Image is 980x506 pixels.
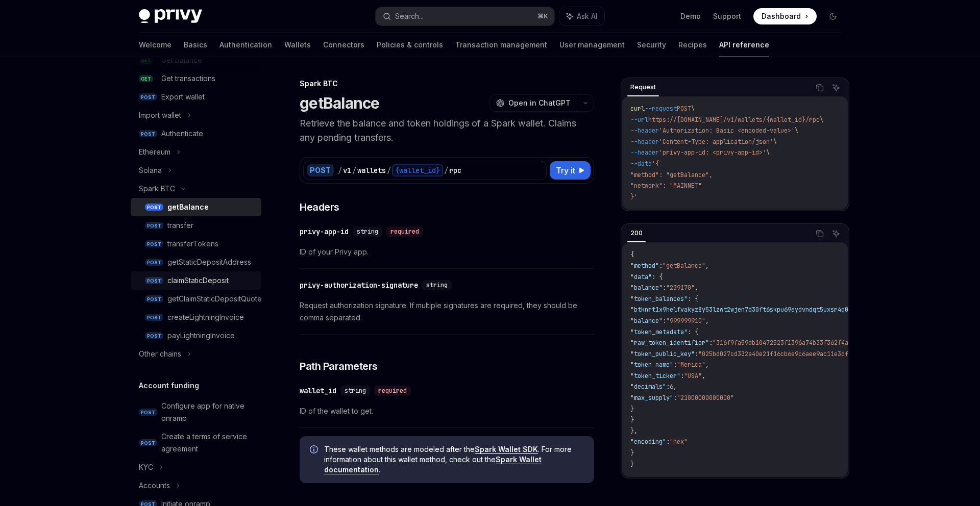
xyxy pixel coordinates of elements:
[659,262,663,270] span: :
[630,339,709,347] span: "raw_token_identifier"
[630,460,634,468] span: }
[161,72,215,85] div: Get transactions
[652,273,663,281] span: : {
[630,262,659,270] span: "method"
[630,317,663,325] span: "balance"
[659,138,773,146] span: 'Content-Type: application/json'
[630,372,680,380] span: "token_ticker"
[300,226,349,237] div: privy-app-id
[829,227,843,240] button: Ask AI
[695,284,698,292] span: ,
[630,148,659,157] span: --header
[630,383,666,391] span: "decimals"
[550,161,591,180] button: Try it
[666,383,670,391] span: :
[374,386,411,396] div: required
[666,284,695,292] span: "239170"
[145,240,163,248] span: POST
[688,328,698,336] span: : {
[145,259,163,266] span: POST
[559,7,604,26] button: Ask AI
[489,94,577,112] button: Open in ChatGPT
[131,271,261,290] a: POSTclaimStaticDeposit
[508,98,571,108] span: Open in ChatGPT
[713,339,948,347] span: "316f9fa59db10472523f1396a74b33f362f4af50b079a2e48d64da05d38680ea"
[161,431,255,455] div: Create a terms of service agreement
[630,427,638,435] span: },
[139,380,199,392] h5: Account funding
[300,405,594,417] span: ID of the wallet to get.
[376,7,554,26] button: Search...⌘K
[139,479,170,492] div: Accounts
[139,130,157,138] span: POST
[659,148,766,157] span: 'privy-app-id: <privy-app-id>'
[167,293,262,305] div: getClaimStaticDepositQuote
[684,372,702,380] span: "USA"
[663,317,666,325] span: :
[673,394,677,402] span: :
[753,8,817,24] a: Dashboard
[131,216,261,235] a: POSTtransfer
[652,160,659,168] span: '{
[630,116,648,124] span: --url
[663,284,666,292] span: :
[659,127,795,135] span: 'Authorization: Basic <encoded-value>'
[300,94,380,112] h1: getBalance
[161,128,203,140] div: Authenticate
[680,11,701,21] a: Demo
[161,400,255,424] div: Configure app for native onramp
[145,295,163,303] span: POST
[670,438,688,446] span: "hex"
[139,33,171,57] a: Welcome
[813,81,826,94] button: Copy the contents from the code block
[357,165,386,175] div: wallets
[820,116,823,124] span: \
[630,416,634,424] span: }
[795,127,798,135] span: \
[395,10,424,22] div: Search...
[139,409,157,416] span: POST
[139,109,181,121] div: Import wallet
[300,386,336,396] div: wallet_id
[392,164,443,176] div: {wallet_id}
[139,439,157,447] span: POST
[630,394,673,402] span: "max_supply"
[449,165,461,175] div: rpc
[663,262,705,270] span: "getBalance"
[139,164,162,176] div: Solana
[167,330,235,342] div: payLightningInvoice
[145,204,163,211] span: POST
[131,235,261,253] a: POSTtransferTokens
[630,171,713,179] span: "method": "getBalance",
[630,438,666,446] span: "encoding"
[131,253,261,271] a: POSTgetStaticDepositAddress
[630,105,645,113] span: curl
[338,165,342,175] div: /
[131,88,261,106] a: POSTExport wallet
[307,164,334,176] div: POST
[705,262,709,270] span: ,
[345,387,366,395] span: string
[630,182,702,190] span: "network": "MAINNET"
[691,105,695,113] span: \
[673,383,677,391] span: ,
[300,79,594,89] div: Spark BTC
[813,227,826,240] button: Copy the contents from the code block
[131,397,261,427] a: POSTConfigure app for native onramp
[131,427,261,458] a: POSTCreate a terms of service agreement
[670,383,673,391] span: 6
[145,222,163,230] span: POST
[678,33,707,57] a: Recipes
[131,290,261,308] a: POSTgetClaimStaticDepositQuote
[475,445,538,454] a: Spark Wallet SDK
[630,284,663,292] span: "balance"
[559,33,625,57] a: User management
[577,11,597,21] span: Ask AI
[825,8,841,24] button: Toggle dark mode
[167,256,251,268] div: getStaticDepositAddress
[688,295,698,303] span: : {
[131,69,261,88] a: GETGet transactions
[167,274,229,287] div: claimStaticDeposit
[556,164,575,176] span: Try it
[139,348,181,360] div: Other chains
